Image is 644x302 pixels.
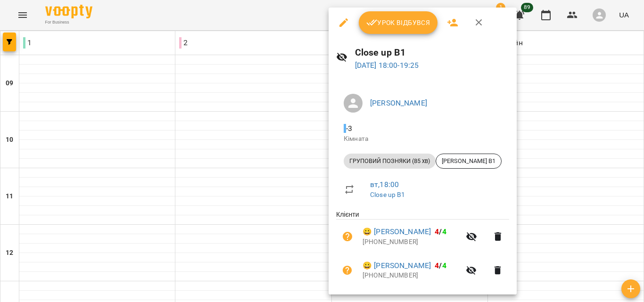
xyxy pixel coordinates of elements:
span: Урок відбувся [366,17,430,28]
button: Візит ще не сплачено. Додати оплату? [336,259,359,282]
a: 😀 [PERSON_NAME] [363,226,431,237]
span: 4 [442,227,446,236]
span: - 3 [344,124,354,133]
a: 😀 [PERSON_NAME] [363,260,431,271]
a: [DATE] 18:00-19:25 [355,61,419,70]
button: Урок відбувся [359,11,438,34]
a: Close up B1 [370,191,405,198]
span: 4 [435,227,439,236]
span: ГРУПОВИЙ ПОЗНЯКИ (85 хв) [344,157,436,165]
p: [PHONE_NUMBER] [363,237,460,247]
button: Візит ще не сплачено. Додати оплату? [336,225,359,248]
b: / [435,261,446,270]
span: 4 [435,261,439,270]
a: вт , 18:00 [370,180,399,189]
span: [PERSON_NAME] В1 [436,157,501,165]
p: Кімната [344,134,502,144]
h6: Close up B1 [355,45,509,60]
span: 4 [442,261,446,270]
div: [PERSON_NAME] В1 [436,154,502,169]
p: [PHONE_NUMBER] [363,271,460,280]
b: / [435,227,446,236]
a: [PERSON_NAME] [370,98,427,107]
